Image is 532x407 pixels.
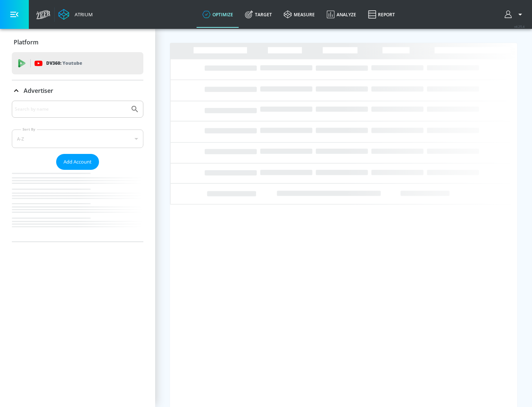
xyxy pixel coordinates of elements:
[12,32,143,53] div: Platform
[62,59,82,67] p: Youtube
[12,80,143,101] div: Advertiser
[46,59,82,67] p: DV360:
[24,87,53,95] p: Advertiser
[72,11,93,18] div: Atrium
[362,1,401,28] a: Report
[15,104,127,114] input: Search by name
[12,101,143,242] div: Advertiser
[12,52,143,74] div: DV360: Youtube
[56,154,99,170] button: Add Account
[21,127,37,132] label: Sort By
[239,1,278,28] a: Target
[64,158,92,166] span: Add Account
[278,1,321,28] a: measure
[12,170,143,242] nav: list of Advertiser
[14,38,38,46] p: Platform
[58,9,93,20] a: Atrium
[12,129,143,148] div: A-Z
[197,1,239,28] a: optimize
[321,1,362,28] a: Analyze
[514,24,525,28] span: v 4.25.4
